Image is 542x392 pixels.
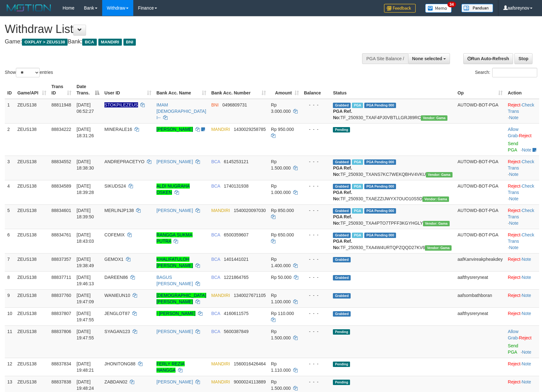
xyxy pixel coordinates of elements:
div: - - - [304,310,328,317]
span: Grabbed [333,311,351,317]
a: Reject [508,361,520,366]
td: TF_250930_TXA4PTO7TPFF3KGYHGLY [330,204,455,229]
span: BNI [123,39,136,46]
span: 88837838 [51,379,71,384]
a: Reject [519,335,532,340]
span: Marked by aafsolysreylen [352,184,363,189]
span: Vendor URL: https://trx31.1velocity.biz [422,196,449,202]
td: 9 [5,289,15,307]
span: Marked by aafsolysreylen [352,233,363,238]
th: User ID: activate to sort column ascending [102,81,154,99]
td: 7 [5,253,15,271]
span: MERLINJP138 [104,208,134,213]
span: Grabbed [333,233,351,238]
div: - - - [304,328,328,335]
div: - - - [304,158,328,165]
span: 88811948 [51,102,71,107]
span: Rp 3.000.000 [271,102,291,114]
td: · · [505,99,539,124]
td: AUTOWD-BOT-PGA [455,180,506,204]
a: FERLY REZIA HANGGA [156,361,185,373]
a: Run Auto-Refresh [463,53,513,64]
span: JHONITONG88 [104,361,135,366]
span: SYAGAN123 [104,329,130,334]
select: Showentries [16,68,40,77]
span: Copy 9000024113889 to clipboard [234,379,266,384]
span: Vendor URL: https://trx31.1velocity.biz [426,172,453,177]
div: - - - [304,126,328,132]
span: PGA Pending [364,103,396,108]
a: Send PGA [508,141,518,152]
a: Allow Grab [508,329,518,340]
b: PGA Ref. No: [333,239,352,250]
a: Note [522,350,532,355]
span: Vendor URL: https://trx31.1velocity.biz [425,245,452,251]
span: WANIEUN10 [104,293,130,298]
span: [DATE] 06:52:27 [76,102,94,114]
a: Note [522,275,531,280]
b: PGA Ref. No: [333,214,352,226]
a: Reject [508,102,520,107]
a: Reject [508,275,520,280]
td: · · [505,229,539,253]
span: BNI [211,102,219,107]
span: [DATE] 18:31:26 [76,127,94,138]
img: panduan.png [461,4,493,12]
a: Note [522,311,531,316]
a: Note [509,172,519,177]
div: - - - [304,379,328,385]
h4: Game: Bank: [5,39,355,45]
span: MANDIRI [211,293,230,298]
img: Button%20Memo.svg [425,4,452,13]
a: [DEMOGRAPHIC_DATA][PERSON_NAME] [156,293,206,304]
span: SIKUDS24 [104,183,126,189]
span: Copy 6145253121 to clipboard [224,159,248,164]
td: 8 [5,271,15,289]
span: Grabbed [333,184,351,189]
td: · [505,253,539,271]
span: MANDIRI [211,127,230,132]
th: ID [5,81,15,99]
th: Trans ID: activate to sort column ascending [49,81,74,99]
td: ZEUS138 [15,358,49,376]
td: ZEUS138 [15,123,49,156]
td: 4 [5,180,15,204]
td: · [505,358,539,376]
td: TF_250930_TXANS7KC7WEKQBHV4VKU [330,156,455,180]
th: Date Trans.: activate to sort column descending [74,81,102,99]
span: Copy 4160611575 to clipboard [224,311,248,316]
a: Note [509,245,519,250]
td: AUTOWD-BOT-PGA [455,99,506,124]
a: Check Trans [508,183,534,195]
span: [DATE] 19:48:21 [76,361,94,373]
a: Check Trans [508,208,534,219]
span: Copy 0496809731 to clipboard [222,102,247,107]
a: [PERSON_NAME] [156,208,193,213]
span: 88834552 [51,159,71,164]
span: MANDIRI [98,39,122,46]
span: COFEMIX [104,232,125,237]
span: [DATE] 18:43:03 [76,232,94,244]
a: IMAM [DEMOGRAPHIC_DATA] I-- [156,102,206,120]
a: Reject [508,293,520,298]
span: [DATE] 19:47:09 [76,293,94,304]
span: BCA [211,159,220,164]
span: BCA [211,329,220,334]
span: Rp 110.000 [271,311,294,316]
a: Note [509,196,519,201]
td: ZEUS138 [15,99,49,124]
span: BCA [211,257,220,262]
td: AUTOWD-BOT-PGA [455,204,506,229]
span: BCA [211,311,220,316]
span: Rp 850.000 [271,208,294,213]
img: MOTION_logo.png [5,3,53,13]
a: ALDI NUGRAHA OSKEN [156,183,190,195]
span: Grabbed [333,293,351,299]
td: aafthysreryneat [455,307,506,325]
a: RANGGA SUKMA PUTRA [156,232,193,244]
span: Vendor URL: https://trx31.1velocity.biz [421,115,447,121]
span: Rp 1.500.000 [271,329,291,340]
span: ANDREPRACETYO [104,159,144,164]
td: · [505,123,539,156]
td: ZEUS138 [15,180,49,204]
